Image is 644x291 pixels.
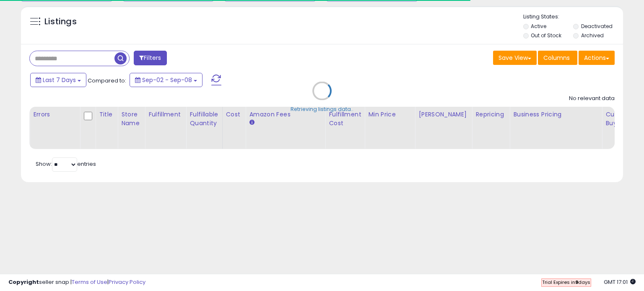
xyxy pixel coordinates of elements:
div: seller snap | | [8,278,145,286]
b: 9 [575,279,578,286]
a: Terms of Use [72,278,107,286]
span: Trial Expires in days [542,279,590,286]
strong: Copyright [8,278,39,286]
span: 2025-09-16 17:01 GMT [604,278,636,286]
div: Retrieving listings data.. [291,106,353,113]
a: Privacy Policy [109,278,145,286]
